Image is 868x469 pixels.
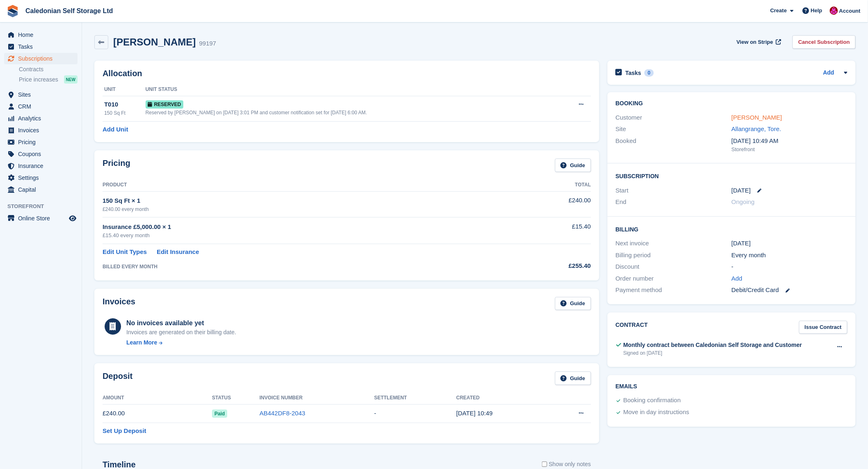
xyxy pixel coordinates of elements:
div: Storefront [731,145,847,154]
h2: Booking [616,100,847,107]
th: Product [103,179,500,192]
th: Unit Status [146,83,559,96]
span: Invoices [18,125,67,136]
a: Guide [555,372,591,385]
div: Monthly contract between Caledonian Self Storage and Customer [624,341,802,349]
a: AB442DF8-2043 [260,410,306,417]
td: £240.00 [103,404,212,423]
h2: Tasks [626,69,642,77]
label: Show only notes [542,460,591,469]
div: £15.40 every month [103,231,500,240]
a: Add [731,274,742,283]
a: Guide [555,297,591,310]
h2: Allocation [103,69,591,78]
h2: Billing [616,225,847,233]
span: Paid [212,410,227,418]
span: View on Stripe [737,38,773,46]
span: Price increases [19,76,58,84]
div: No invoices available yet [126,318,236,328]
a: menu [4,41,78,52]
a: View on Stripe [733,35,783,49]
th: Settlement [374,392,456,405]
span: Account [839,7,861,15]
td: £240.00 [500,191,591,217]
div: [DATE] 10:49 AM [731,136,847,146]
h2: [PERSON_NAME] [113,36,196,48]
div: £240.00 every month [103,206,500,213]
a: Learn More [126,338,236,347]
a: Allangrange, Tore. [731,125,781,132]
div: Learn More [126,338,157,347]
div: 99197 [199,39,216,48]
span: Create [770,7,787,15]
div: Booked [616,136,732,154]
time: 2025-07-31 09:49:22 UTC [456,410,493,417]
a: Guide [555,159,591,172]
div: Order number [616,274,732,283]
span: Coupons [18,148,67,160]
td: - [374,404,456,423]
td: £15.40 [500,218,591,244]
a: menu [4,29,78,41]
a: Price increases NEW [19,75,78,84]
div: Booking confirmation [624,396,681,406]
div: Start [616,186,732,195]
div: Signed on [DATE] [624,349,802,357]
span: Pricing [18,136,67,148]
a: menu [4,184,78,195]
div: 150 Sq Ft [104,109,146,117]
input: Show only notes [542,460,547,469]
span: Tasks [18,41,67,52]
img: Donald Mathieson [830,7,838,15]
h2: Emails [616,383,847,390]
span: Home [18,29,67,41]
a: menu [4,172,78,184]
a: Preview store [68,213,78,223]
div: [DATE] [731,239,847,248]
span: CRM [18,101,67,112]
a: Caledonian Self Storage Ltd [22,4,116,18]
a: Edit Unit Types [103,247,147,257]
span: Settings [18,172,67,184]
time: 2025-08-15 23:00:00 UTC [731,186,751,195]
a: menu [4,213,78,224]
a: Issue Contract [799,321,847,334]
img: stora-icon-8386f47178a22dfd0bd8f6a31ec36ba5ce8667c1dd55bd0f319d3a0aa187defe.svg [7,5,19,17]
div: - [731,262,847,272]
th: Total [500,179,591,192]
div: Payment method [616,285,732,295]
div: Next invoice [616,239,732,248]
a: Edit Insurance [157,247,199,257]
div: Invoices are generated on their billing date. [126,328,236,337]
th: Invoice Number [260,392,375,405]
a: menu [4,136,78,148]
div: End [616,197,732,207]
a: menu [4,148,78,160]
a: Add [823,68,834,78]
th: Unit [103,83,146,96]
a: menu [4,53,78,64]
span: Online Store [18,213,67,224]
h2: Subscription [616,172,847,180]
a: Set Up Deposit [103,426,146,436]
div: T010 [104,100,146,109]
span: Reserved [146,100,184,109]
h2: Contract [616,321,648,334]
a: menu [4,125,78,136]
div: Site [616,125,732,134]
div: Billing period [616,251,732,260]
span: Insurance [18,160,67,172]
span: Storefront [7,202,82,211]
div: Debit/Credit Card [731,285,847,295]
div: £255.40 [500,261,591,271]
div: Reserved by [PERSON_NAME] on [DATE] 3:01 PM and customer notification set for [DATE] 6:00 AM. [146,109,559,116]
span: Sites [18,89,67,100]
div: Customer [616,113,732,122]
span: Analytics [18,113,67,124]
h2: Pricing [103,159,130,172]
div: Move in day instructions [624,408,690,417]
th: Amount [103,392,212,405]
div: Discount [616,262,732,272]
div: BILLED EVERY MONTH [103,263,500,270]
h2: Deposit [103,372,132,385]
